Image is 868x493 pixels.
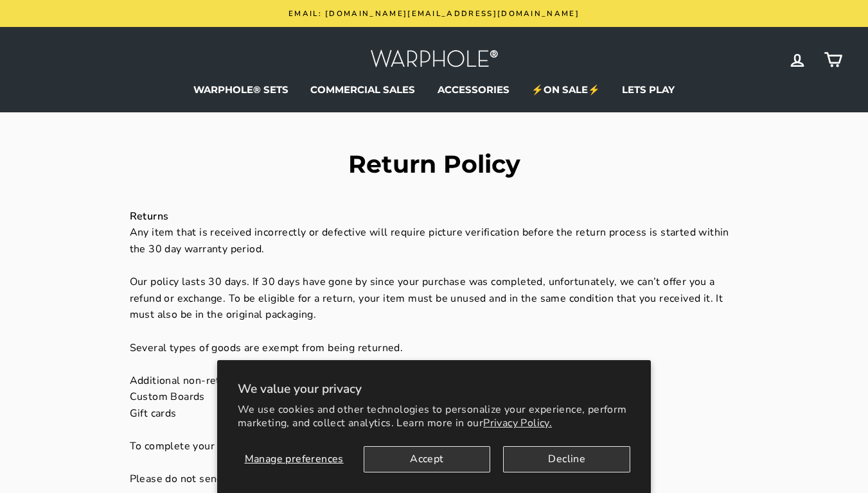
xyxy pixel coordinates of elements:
[288,8,580,19] span: Email: [DOMAIN_NAME][EMAIL_ADDRESS][DOMAIN_NAME]
[184,80,298,99] a: WARPHOLE® SETS
[483,416,552,430] a: Privacy Policy.
[130,152,739,177] h1: Return Policy
[612,80,684,99] a: LETS PLAY
[370,46,499,74] img: Warphole
[522,80,610,99] a: ⚡ON SALE⚡
[130,209,169,223] strong: Returns
[503,446,630,472] button: Decline
[238,403,631,430] p: We use cookies and other technologies to personalize your experience, perform marketing, and coll...
[245,452,344,466] span: Manage preferences
[301,80,425,99] a: COMMERCIAL SALES
[238,381,631,397] h2: We value your privacy
[428,80,519,99] a: ACCESSORIES
[238,446,351,472] button: Manage preferences
[29,6,839,21] a: Email: [DOMAIN_NAME][EMAIL_ADDRESS][DOMAIN_NAME]
[364,446,491,472] button: Accept
[26,80,842,99] ul: Primary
